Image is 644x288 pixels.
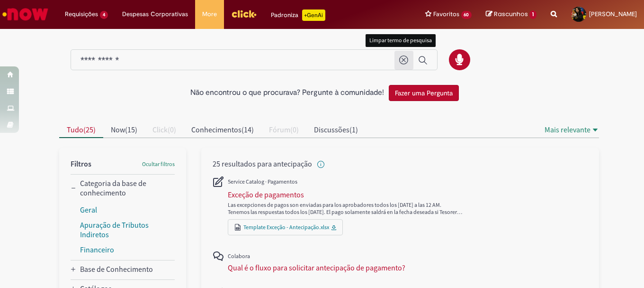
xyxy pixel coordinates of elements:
[122,9,188,19] span: Despesas Corporativas
[461,11,472,19] span: 60
[494,9,528,19] span: Rascunhos
[100,11,108,19] span: 4
[231,7,257,21] img: click_logo_yellow_360x200.png
[486,10,537,19] a: Rascunhos
[529,10,537,19] span: 1
[65,9,98,19] span: Requisições
[202,9,217,19] span: More
[1,5,50,24] img: ServiceNow
[190,89,384,97] h2: Não encontrou o que procurava? Pergunte à comunidade!
[302,9,325,21] p: +GenAi
[433,9,459,19] span: Favoritos
[271,9,325,21] div: Padroniza
[389,85,459,101] button: Fazer uma Pergunta
[589,10,637,18] span: [PERSON_NAME]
